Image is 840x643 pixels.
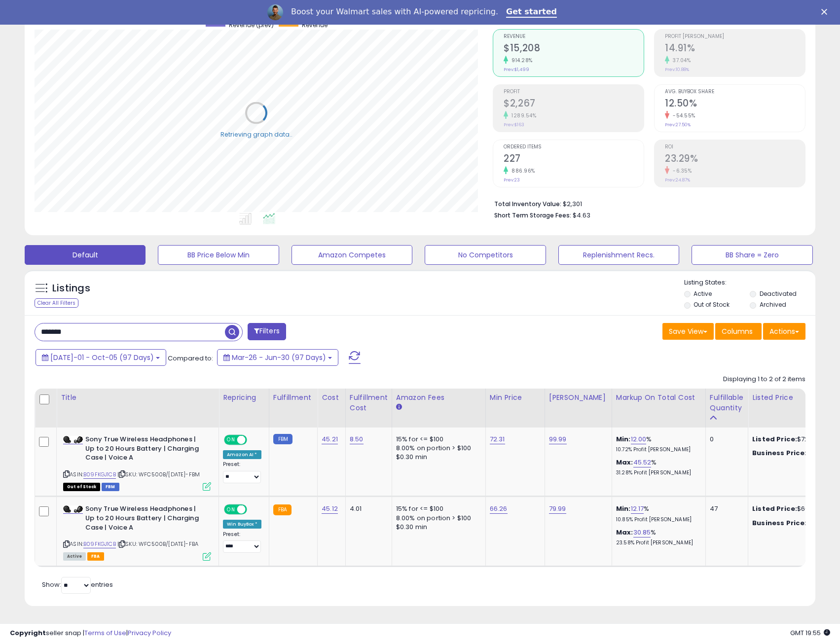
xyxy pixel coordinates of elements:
[63,505,83,513] img: 31fysqsXmnL._SL40_.jpg
[506,7,557,18] a: Get started
[504,177,520,183] small: Prev: 23
[710,504,740,513] div: 47
[631,434,647,444] a: 12.00
[396,435,478,444] div: 15% for <= $100
[752,504,797,513] b: Listed Price:
[760,300,786,309] label: Archived
[63,436,83,443] img: 31fysqsXmnL._SL40_.jpg
[52,282,90,295] h5: Listings
[83,540,116,548] a: B09FKGJ1CB
[490,434,505,444] a: 72.31
[63,483,100,491] span: All listings that are currently out of stock and unavailable for purchase on Amazon
[616,528,633,537] b: Max:
[117,540,198,548] span: | SKU: WFC500B/[DATE]-FBA
[821,9,831,15] div: Close
[616,516,698,523] p: 10.85% Profit [PERSON_NAME]
[63,435,211,490] div: ASIN:
[633,458,652,467] a: 45.52
[35,298,78,308] div: Clear All Filters
[752,519,834,528] div: $72.99
[10,629,171,638] div: seller snap | |
[752,448,806,458] b: Business Price:
[665,67,689,72] small: Prev: 10.88%
[790,628,830,638] span: 2025-10-6 19:55 GMT
[85,435,205,465] b: Sony True Wireless Headphones | Up to 20 Hours Battery | Charging Case | Voice A
[631,504,644,514] a: 12.17
[504,89,644,95] span: Profit
[85,504,205,535] b: Sony True Wireless Headphones | Up to 20 Hours Battery | Charging Case | Voice A
[694,289,712,298] label: Active
[25,245,146,265] button: Default
[168,354,213,363] span: Compared to:
[616,504,698,523] div: %
[396,393,481,403] div: Amazon Fees
[684,278,815,287] p: Listing States:
[616,504,631,513] b: Min:
[225,505,237,514] span: ON
[616,539,698,546] p: 23.58% Profit [PERSON_NAME]
[102,483,119,491] span: FBM
[350,504,384,513] div: 4.01
[396,514,478,523] div: 8.00% on portion > $100
[504,67,529,72] small: Prev: $1,499
[549,434,567,444] a: 99.99
[494,197,798,209] li: $2,301
[494,211,571,219] b: Short Term Storage Fees:
[128,628,171,638] a: Privacy Policy
[763,323,805,340] button: Actions
[36,349,166,366] button: [DATE]-01 - Oct-05 (97 Days)
[508,167,535,175] small: 886.96%
[504,122,524,128] small: Prev: $163
[612,389,705,428] th: The percentage added to the cost of goods (COGS) that forms the calculator for Min & Max prices.
[273,434,292,444] small: FBM
[223,450,261,459] div: Amazon AI *
[350,434,364,444] a: 8.50
[223,461,261,483] div: Preset:
[87,552,104,561] span: FBA
[117,470,200,478] span: | SKU: WFC500B/[DATE]-FBM
[723,375,805,384] div: Displaying 1 to 2 of 2 items
[225,436,237,444] span: ON
[223,393,265,403] div: Repricing
[504,98,644,111] h2: $2,267
[616,458,698,476] div: %
[232,353,326,362] span: Mar-26 - Jun-30 (97 Days)
[246,505,261,514] span: OFF
[396,523,478,532] div: $0.30 min
[158,245,279,265] button: BB Price Below Min
[669,167,692,175] small: -6.35%
[665,42,805,56] h2: 14.91%
[396,403,402,412] small: Amazon Fees.
[63,552,86,561] span: All listings currently available for purchase on Amazon
[220,130,292,139] div: Retrieving graph data..
[61,393,215,403] div: Title
[558,245,679,265] button: Replenishment Recs.
[10,628,46,638] strong: Copyright
[616,435,698,453] div: %
[665,34,805,39] span: Profit [PERSON_NAME]
[273,393,313,403] div: Fulfillment
[752,434,797,444] b: Listed Price:
[494,200,561,208] b: Total Inventory Value:
[292,245,412,265] button: Amazon Competes
[616,446,698,453] p: 10.72% Profit [PERSON_NAME]
[710,435,740,444] div: 0
[710,393,744,413] div: Fulfillable Quantity
[760,289,797,298] label: Deactivated
[752,435,834,444] div: $72.31
[504,42,644,56] h2: $15,208
[84,628,126,638] a: Terms of Use
[752,518,806,528] b: Business Price:
[665,177,690,183] small: Prev: 24.87%
[291,7,498,17] div: Boost your Walmart sales with AI-powered repricing.
[425,245,546,265] button: No Competitors
[273,504,292,515] small: FBA
[267,4,283,20] img: Profile image for Adrian
[248,323,286,340] button: Filters
[665,122,691,128] small: Prev: 27.50%
[665,144,805,150] span: ROI
[490,393,541,403] div: Min Price
[692,245,812,265] button: BB Share = Zero
[322,393,341,403] div: Cost
[63,504,211,559] div: ASIN:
